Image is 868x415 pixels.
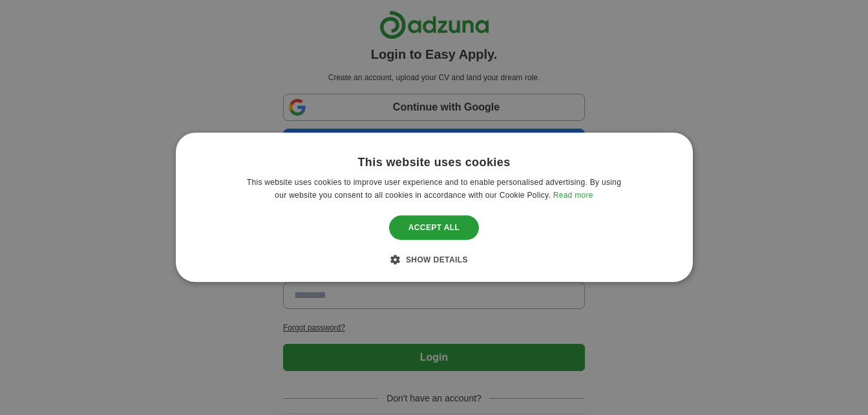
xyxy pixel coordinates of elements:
div: Accept all [389,215,480,240]
div: This website uses cookies [357,155,510,170]
div: Cookie consent dialog [176,133,693,282]
a: Read more, opens a new window [553,191,593,200]
div: Show details [400,253,468,266]
span: Show details [406,256,468,265]
span: This website uses cookies to improve user experience and to enable personalised advertising. By u... [247,178,621,200]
